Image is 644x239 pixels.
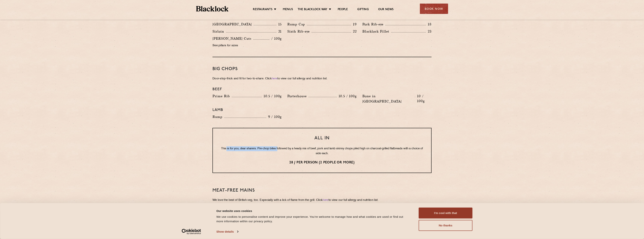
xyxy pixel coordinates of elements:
a: Our News [378,8,394,12]
p: See pillars for sizes [212,43,282,48]
p: 19 [351,22,357,27]
p: / 100g [269,36,282,41]
a: Show details [216,229,238,234]
div: Book Now [420,4,448,14]
a: Gifting [357,8,369,12]
div: Our website uses cookies [216,209,410,213]
h4: Lamb [212,108,432,112]
p: 10.5 / 100g [262,94,282,99]
p: 15 [276,22,282,27]
p: Blacklock Fillet [362,29,391,34]
a: Usercentrics Cookiebot - opens in a new window [175,229,208,234]
p: [PERSON_NAME] Cuts [212,36,253,41]
p: Porterhouse [287,93,309,99]
h3: Big Chops [212,67,432,71]
a: People [338,8,348,12]
p: Door-stop-thick and fit for two-to-share. Click to view our full allergy and nutrition list. [212,76,432,81]
h4: Beef [212,87,432,92]
p: 22 [351,29,357,34]
p: Pork Rib-eye [362,22,385,27]
a: here [272,77,277,80]
a: Restaurants [253,8,272,12]
p: [GEOGRAPHIC_DATA] [212,22,254,27]
p: We love the best of British veg, too. Especially with a lick of flame from the grill. Click to vi... [212,198,432,203]
p: This is for you, dear sharers. Pre-chop bites followed by a heady mix of beef, pork and lamb skin... [220,146,424,156]
p: 10.5 / 100g [337,94,357,99]
div: We use cookies to personalise content and improve your experience. You're welcome to manage how a... [216,215,410,224]
p: Rump [212,114,224,119]
p: Prime Rib [212,93,232,99]
p: Bone in [GEOGRAPHIC_DATA] [362,93,415,104]
p: 10 / 100g [415,94,432,103]
p: Rump Cap [287,22,307,27]
p: 21 [276,29,282,34]
button: I'm cool with that [419,208,473,219]
h3: All In [220,136,424,141]
p: 18 [426,22,432,27]
p: 28 / per person (2 people or more) [220,160,424,165]
p: 9 / 100g [266,114,282,119]
p: Sixth Rib-eye [287,29,312,34]
h3: Meat-Free mains [212,188,432,193]
a: The Blacklock Way [298,8,327,12]
button: No thanks [419,220,473,231]
p: 23 [426,29,432,34]
p: Sirloin [212,29,226,34]
a: here [323,199,328,202]
img: BL_Textured_Logo-footer-cropped.svg [196,6,229,11]
a: Menus [283,8,293,12]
